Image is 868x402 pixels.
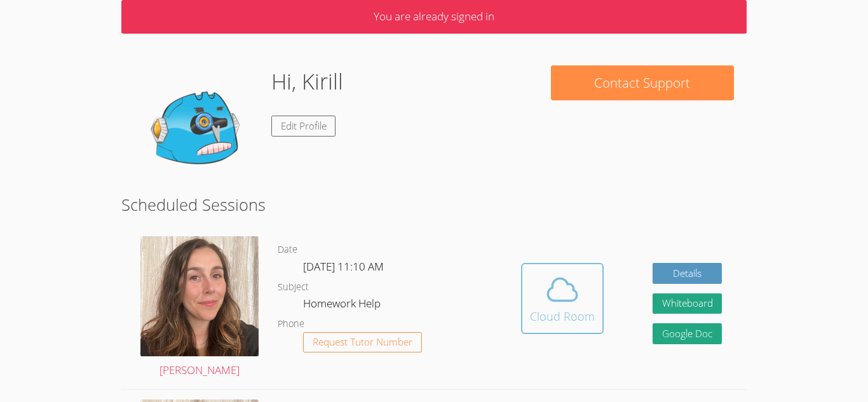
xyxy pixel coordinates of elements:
[278,242,297,258] dt: Date
[271,116,336,137] a: Edit Profile
[278,316,304,332] dt: Phone
[521,263,604,334] button: Cloud Room
[653,293,722,314] button: Whiteboard
[140,236,259,356] img: IMG_0882.jpeg
[303,259,384,274] span: [DATE] 11:10 AM
[121,192,747,217] h2: Scheduled Sessions
[530,307,595,325] div: Cloud Room
[303,332,422,353] button: Request Tutor Number
[653,323,722,344] a: Google Doc
[653,263,722,284] a: Details
[271,65,343,98] h1: Hi, Kirill
[303,295,383,316] dd: Homework Help
[140,236,259,380] a: [PERSON_NAME]
[551,65,734,100] button: Contact Support
[278,279,309,295] dt: Subject
[313,337,412,347] span: Request Tutor Number
[134,65,261,192] img: default.png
